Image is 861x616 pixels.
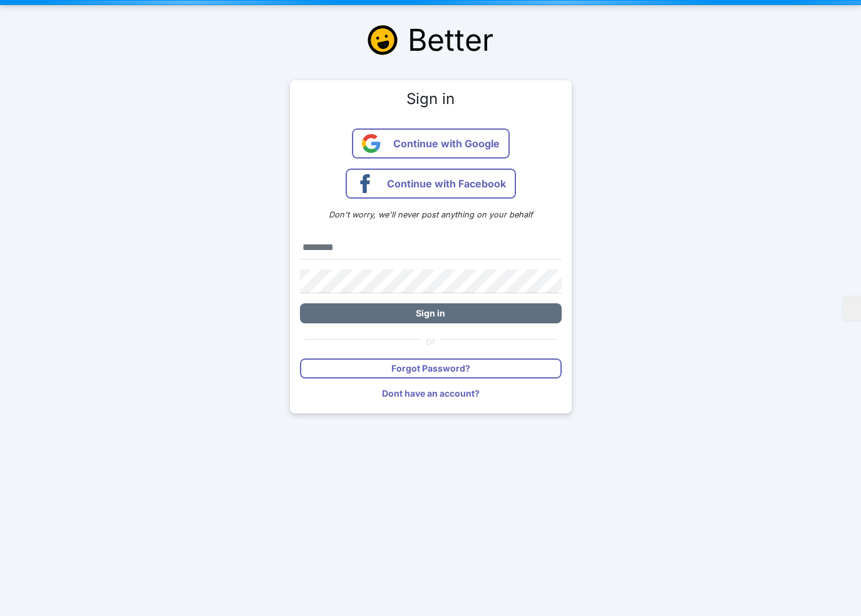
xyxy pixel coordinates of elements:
[393,128,500,159] span: Continue with Google
[300,384,562,404] button: Dont have an account?
[329,210,533,219] em: Don't worry, we'll never post anything on your behalf
[387,169,506,199] span: Continue with Facebook
[300,90,562,108] h4: Sign in
[352,128,510,159] button: Continue with Google
[356,174,374,193] img: Continue with Facebook
[346,169,516,199] button: Continue with Facebook
[362,134,381,153] img: Continue with Google
[363,13,498,68] a: Better
[300,303,562,323] button: Sign in
[300,358,562,378] button: Forgot Password?
[368,25,398,55] img: Better
[300,333,562,348] div: or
